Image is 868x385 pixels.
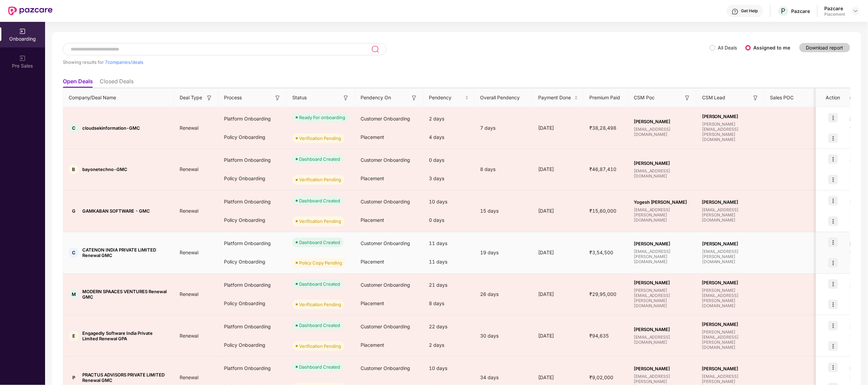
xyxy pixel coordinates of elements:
[702,241,759,246] span: [PERSON_NAME]
[361,300,384,306] span: Placement
[828,341,838,351] img: icon
[299,176,341,183] div: Verification Pending
[828,321,838,330] img: icon
[584,208,622,214] span: ₹15,60,000
[292,94,307,101] span: Status
[219,336,287,354] div: Policy Onboarding
[825,5,845,12] div: Pazcare
[828,154,838,164] img: icon
[219,294,287,313] div: Policy Onboarding
[825,12,845,17] div: Placement
[584,333,614,339] span: ₹94,635
[219,128,287,146] div: Policy Onboarding
[69,164,79,174] div: B
[538,94,573,101] span: Payment Done
[634,249,691,264] span: [EMAIL_ADDRESS][PERSON_NAME][DOMAIN_NAME]
[361,116,410,122] span: Customer Onboarding
[224,94,242,101] span: Process
[69,123,79,133] div: C
[475,290,533,298] div: 26 days
[219,276,287,294] div: Platform Onboarding
[361,259,384,265] span: Placement
[533,249,584,256] div: [DATE]
[361,217,384,223] span: Placement
[584,166,622,172] span: ₹46,87,410
[423,128,475,146] div: 4 days
[69,372,79,383] div: P
[423,336,475,354] div: 2 days
[299,363,340,370] div: Dashboard Created
[533,290,584,298] div: [DATE]
[816,88,850,107] th: Action
[533,374,584,381] div: [DATE]
[82,330,169,341] span: Engagedly Software India Private Limited Renewal GPA
[206,95,213,101] img: svg+xml;base64,PHN2ZyB3aWR0aD0iMTYiIGhlaWdodD0iMTYiIHZpZXdCb3g9IjAgMCAxNiAxNiIgZmlsbD0ibm9uZSIgeG...
[411,95,418,101] img: svg+xml;base64,PHN2ZyB3aWR0aD0iMTYiIGhlaWdodD0iMTYiIHZpZXdCb3g9IjAgMCAxNiAxNiIgZmlsbD0ibm9uZSIgeG...
[180,94,202,101] span: Deal Type
[219,317,287,336] div: Platform Onboarding
[634,127,691,137] span: [EMAIL_ADDRESS][DOMAIN_NAME]
[299,259,342,266] div: Policy Copy Pending
[361,199,410,204] span: Customer Onboarding
[361,342,384,348] span: Placement
[423,211,475,229] div: 0 days
[475,332,533,340] div: 30 days
[423,276,475,294] div: 21 days
[174,249,204,255] span: Renewal
[828,238,838,247] img: icon
[219,359,287,377] div: Platform Onboarding
[584,374,619,380] span: ₹9,02,000
[475,88,533,107] th: Overall Pendency
[634,207,691,223] span: [EMAIL_ADDRESS][PERSON_NAME][DOMAIN_NAME]
[684,95,691,101] img: svg+xml;base64,PHN2ZyB3aWR0aD0iMTYiIGhlaWdodD0iMTYiIHZpZXdCb3g9IjAgMCAxNiAxNiIgZmlsbD0ibm9uZSIgeG...
[702,322,759,327] span: [PERSON_NAME]
[634,288,691,308] span: [PERSON_NAME][EMAIL_ADDRESS][PERSON_NAME][DOMAIN_NAME]
[828,113,838,123] img: icon
[584,88,628,107] th: Premium Paid
[174,166,204,172] span: Renewal
[361,94,391,101] span: Pendency On
[299,218,341,225] div: Verification Pending
[174,125,204,131] span: Renewal
[423,192,475,211] div: 10 days
[63,59,710,65] div: Showing results for
[219,110,287,128] div: Platform Onboarding
[299,343,341,350] div: Verification Pending
[752,95,759,101] img: svg+xml;base64,PHN2ZyB3aWR0aD0iMTYiIGhlaWdodD0iMTYiIHZpZXdCb3g9IjAgMCAxNiAxNiIgZmlsbD0ibm9uZSIgeG...
[475,374,533,381] div: 34 days
[299,322,340,329] div: Dashboard Created
[702,249,759,264] span: [EMAIL_ADDRESS][PERSON_NAME][DOMAIN_NAME]
[423,253,475,271] div: 11 days
[361,134,384,140] span: Placement
[174,333,204,339] span: Renewal
[718,45,737,51] label: All Deals
[634,280,691,285] span: [PERSON_NAME]
[299,197,340,204] div: Dashboard Created
[219,151,287,169] div: Platform Onboarding
[299,156,340,162] div: Dashboard Created
[219,211,287,229] div: Policy Onboarding
[533,166,584,173] div: [DATE]
[361,175,384,181] span: Placement
[634,327,691,332] span: [PERSON_NAME]
[828,216,838,226] img: icon
[702,329,759,350] span: [PERSON_NAME][EMAIL_ADDRESS][PERSON_NAME][DOMAIN_NAME]
[423,294,475,313] div: 8 days
[781,7,786,15] span: P
[105,59,143,65] span: 7 companies/deals
[533,207,584,215] div: [DATE]
[63,78,93,88] li: Open Deals
[299,281,340,287] div: Dashboard Created
[69,247,79,258] div: C
[533,332,584,340] div: [DATE]
[792,8,810,14] div: Pazcare
[299,135,341,142] div: Verification Pending
[219,192,287,211] div: Platform Onboarding
[361,365,410,371] span: Customer Onboarding
[584,291,622,297] span: ₹29,95,000
[634,119,691,124] span: [PERSON_NAME]
[299,114,345,121] div: Ready For onboarding
[828,362,838,372] img: icon
[702,288,759,308] span: [PERSON_NAME][EMAIL_ADDRESS][PERSON_NAME][DOMAIN_NAME]
[100,78,134,88] li: Closed Deals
